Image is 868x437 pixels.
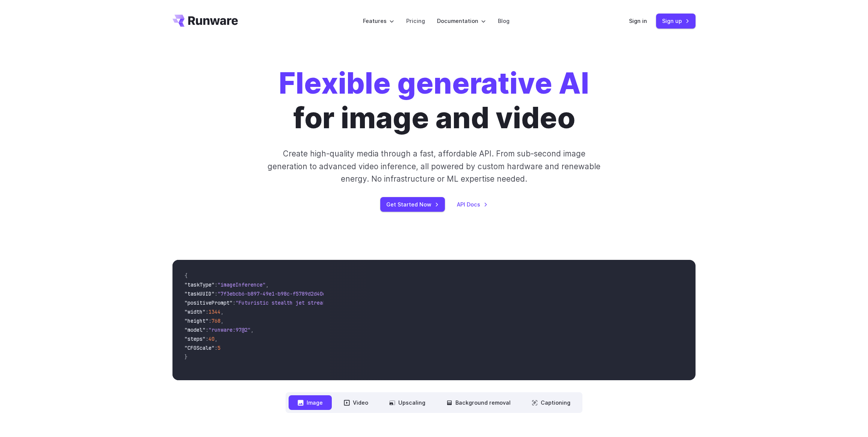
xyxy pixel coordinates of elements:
p: Create high-quality media through a fast, affordable API. From sub-second image generation to adv... [267,147,602,185]
span: "CFGScale" [184,344,215,351]
button: Video [335,395,377,410]
span: "taskType" [184,281,215,288]
span: , [221,308,224,315]
span: { [184,272,188,279]
span: 768 [212,317,221,324]
span: "model" [184,326,206,333]
span: : [215,281,218,288]
a: Sign up [656,14,696,28]
a: Blog [498,17,510,25]
button: Upscaling [380,395,434,410]
span: 40 [209,335,215,342]
span: : [206,335,209,342]
span: : [215,290,218,297]
span: "imageInference" [218,281,266,288]
span: "steps" [184,335,206,342]
span: , [215,335,218,342]
span: : [206,308,209,315]
a: Go to / [172,15,238,27]
span: "runware:97@2" [209,326,251,333]
a: Sign in [629,17,647,25]
span: "Futuristic stealth jet streaking through a neon-lit cityscape with glowing purple exhaust" [236,299,509,306]
a: Pricing [406,17,425,25]
span: "7f3ebcb6-b897-49e1-b98c-f5789d2d40d7" [218,290,332,297]
a: Get Started Now [380,197,445,212]
button: Background removal [437,395,520,410]
span: : [215,344,218,351]
a: API Docs [457,200,488,209]
strong: Flexible generative AI [279,66,589,101]
span: "taskUUID" [184,290,215,297]
span: "positivePrompt" [184,299,233,306]
h1: for image and video [279,66,589,135]
span: : [209,317,212,324]
span: 1344 [209,308,221,315]
span: : [233,299,236,306]
span: , [266,281,269,288]
span: : [206,326,209,333]
button: Image [289,395,332,410]
label: Features [363,17,394,25]
span: "width" [184,308,206,315]
span: "height" [184,317,209,324]
span: 5 [218,344,221,351]
span: } [184,354,188,360]
label: Documentation [437,17,486,25]
button: Captioning [523,395,579,410]
span: , [251,326,254,333]
span: , [221,317,224,324]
